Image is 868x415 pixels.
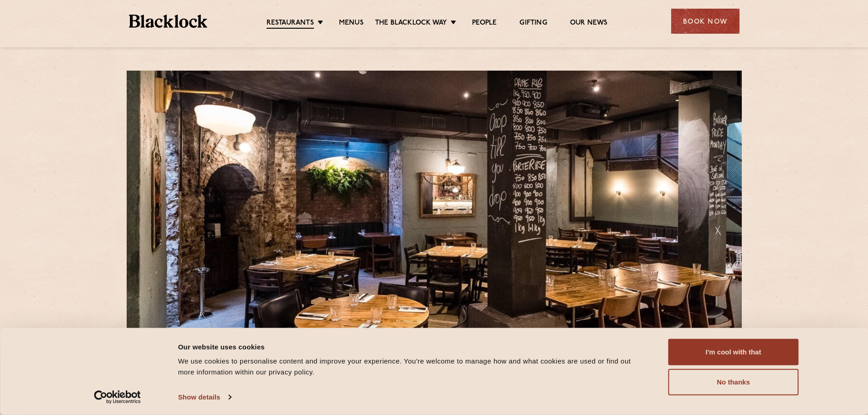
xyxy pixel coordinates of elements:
a: Menus [339,19,364,28]
a: Gifting [519,19,547,28]
a: Usercentrics Cookiebot - opens in a new window [77,390,157,404]
div: Our website uses cookies [178,341,648,352]
button: No thanks [668,369,799,395]
a: Show details [178,390,231,404]
a: Our News [570,19,608,28]
img: BL_Textured_Logo-footer-cropped.svg [129,15,208,28]
button: I'm cool with that [668,339,799,365]
div: Book Now [671,9,740,34]
a: People [472,19,497,28]
a: Restaurants [267,19,314,29]
a: The Blacklock Way [375,19,447,28]
div: We use cookies to personalise content and improve your experience. You're welcome to manage how a... [178,356,648,378]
